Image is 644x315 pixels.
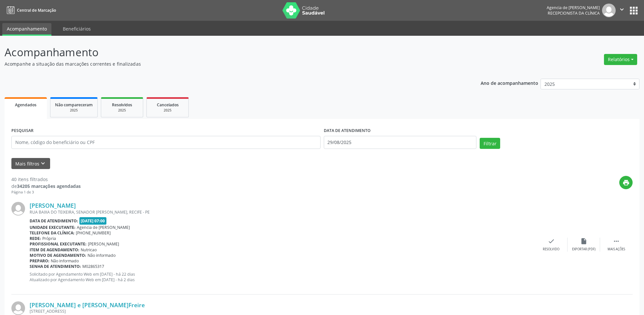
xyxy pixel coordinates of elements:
[619,176,633,189] button: print
[11,190,81,195] div: Página 1 de 3
[324,136,477,149] input: Selecione um intervalo
[17,7,56,13] span: Central de Marcação
[30,271,535,282] p: Solicitado por Agendamento Web em [DATE] - há 22 dias Atualizado por Agendamento Web em [DATE] - ...
[79,217,107,225] span: [DATE] 07:00
[580,238,587,245] i: insert_drive_file
[11,158,50,169] button: Mais filtroskeyboard_arrow_down
[88,241,119,247] span: [PERSON_NAME]
[30,241,87,247] b: Profissional executante:
[616,4,628,17] button: 
[55,102,93,108] span: Não compareceram
[157,102,179,108] span: Cancelados
[628,5,639,16] button: apps
[11,176,81,183] div: 40 itens filtrados
[30,230,75,236] b: Telefone da clínica:
[572,247,596,252] div: Exportar (PDF)
[548,10,600,16] span: Recepcionista da clínica
[481,79,538,87] p: Ano de acompanhamento
[5,5,56,16] a: Central de Marcação
[548,238,555,245] i: check
[30,301,145,308] a: [PERSON_NAME] e [PERSON_NAME]Freire
[480,138,500,149] button: Filtrar
[30,247,79,253] b: Item de agendamento:
[543,247,559,252] div: Resolvido
[151,108,184,113] div: 2025
[76,230,111,236] span: [PHONE_NUMBER]
[11,126,34,136] label: PESQUISAR
[30,236,41,241] b: Rede:
[2,23,51,36] a: Acompanhamento
[55,108,93,113] div: 2025
[39,160,47,167] i: keyboard_arrow_down
[30,253,86,258] b: Motivo de agendamento:
[51,258,79,264] span: Não informado
[5,60,449,67] p: Acompanhe a situação das marcações correntes e finalizadas
[82,264,104,269] span: M02865317
[547,5,600,10] div: Agencia de [PERSON_NAME]
[11,136,321,149] input: Nome, código do beneficiário ou CPF
[623,179,630,186] i: print
[17,183,81,189] strong: 34205 marcações agendadas
[106,108,138,113] div: 2025
[602,4,616,17] img: img
[11,301,25,315] img: img
[613,238,620,245] i: 
[324,126,371,136] label: DATA DE ATENDIMENTO
[42,236,56,241] span: Própria
[15,102,36,108] span: Agendados
[618,6,625,13] i: 
[11,202,25,216] img: img
[58,23,95,34] a: Beneficiários
[30,264,81,269] b: Senha de atendimento:
[30,209,535,215] div: RUA BAIXA DO TEIXEIRA, SENADOR [PERSON_NAME], RECIFE - PE
[81,247,97,253] span: Nutricao
[77,225,130,230] span: Agencia de [PERSON_NAME]
[30,225,75,230] b: Unidade executante:
[11,183,81,190] div: de
[608,247,625,252] div: Mais ações
[30,202,76,209] a: [PERSON_NAME]
[30,218,78,224] b: Data de atendimento:
[604,54,637,65] button: Relatórios
[30,258,49,264] b: Preparo:
[112,102,132,108] span: Resolvidos
[88,253,116,258] span: Não informado
[5,44,449,60] p: Acompanhamento
[30,308,535,314] div: [STREET_ADDRESS]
